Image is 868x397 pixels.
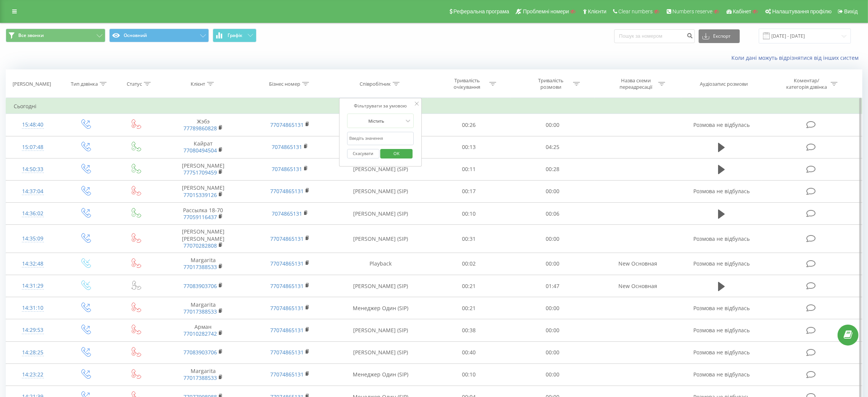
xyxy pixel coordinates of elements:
a: 77074865131 [270,121,304,128]
span: Розмова не відбулась [693,260,750,267]
td: Менеджер Один (SIP) [334,297,427,319]
td: Арман [160,319,247,341]
td: [PERSON_NAME] (SIP) [334,158,427,180]
span: Вихід [844,8,858,14]
td: 00:13 [427,136,511,158]
a: 77059116437 [183,213,217,221]
a: Коли дані можуть відрізнятися вiд інших систем [731,54,862,61]
a: 77074865131 [270,304,304,312]
span: Розмова не відбулась [693,235,750,242]
span: Графік [228,33,242,38]
div: Назва схеми переадресації [616,77,656,90]
td: 00:28 [511,158,594,180]
a: 77017388533 [183,263,217,271]
input: Пошук за номером [614,29,695,43]
span: Розмова не відбулась [693,371,750,378]
a: 77074865131 [270,235,304,242]
span: Розмова не відбулась [693,304,750,312]
a: 77751709459 [183,169,217,176]
td: New Основная [594,253,681,275]
td: 00:17 [427,180,511,202]
span: Реферальна програма [454,8,510,14]
td: 00:21 [427,275,511,297]
div: Фільтрувати за умовою [347,102,414,110]
td: 01:47 [511,275,594,297]
a: 7074865131 [272,143,302,150]
div: Співробітник [360,81,391,87]
td: 00:38 [427,319,511,341]
a: 77017388533 [183,374,217,381]
div: Клієнт [191,81,205,87]
td: [PERSON_NAME] (SIP) [334,203,427,225]
a: 77074865131 [270,371,304,378]
span: Кабінет [733,8,752,14]
div: 15:07:48 [14,140,52,155]
div: 14:37:04 [14,184,52,199]
span: Все звонки [18,32,44,38]
td: 00:00 [511,253,594,275]
div: 14:28:25 [14,345,52,360]
button: Скасувати [347,149,379,158]
div: 14:36:02 [14,206,52,221]
td: 00:00 [511,363,594,386]
td: [PERSON_NAME] [PERSON_NAME] [160,225,247,253]
a: 77010282742 [183,330,217,337]
td: 00:00 [511,225,594,253]
div: 14:29:53 [14,323,52,338]
span: Розмова не відбулась [693,349,750,356]
a: 77015339126 [183,191,217,199]
input: Введіть значення [347,132,414,145]
td: [PERSON_NAME] (SIP) [334,114,427,136]
td: [PERSON_NAME] (SIP) [334,275,427,297]
td: 00:40 [427,341,511,363]
div: 14:32:48 [14,256,52,271]
td: 00:00 [511,319,594,341]
td: [PERSON_NAME] (SIP) [334,341,427,363]
span: Проблемні номери [523,8,569,14]
a: 7074865131 [272,165,302,173]
div: 14:23:22 [14,367,52,382]
span: Numbers reserve [672,8,712,14]
a: 77070282808 [183,242,217,249]
td: 00:11 [427,158,511,180]
div: Тривалість розмови [530,77,571,90]
a: 7074865131 [272,210,302,217]
td: 00:00 [511,114,594,136]
button: Основний [109,29,209,42]
td: [PERSON_NAME] (SIP) [334,225,427,253]
div: Аудіозапис розмови [700,81,748,87]
div: 14:31:29 [14,279,52,293]
td: [PERSON_NAME] (SIP) [334,136,427,158]
span: Розмова не відбулась [693,121,750,128]
div: Тип дзвінка [71,81,98,87]
div: Коментар/категорія дзвінка [784,77,829,90]
td: [PERSON_NAME] (SIP) [334,180,427,202]
span: Розмова не відбулась [693,187,750,195]
a: 77074865131 [270,187,304,195]
td: 00:10 [427,203,511,225]
td: 00:31 [427,225,511,253]
button: Графік [213,29,256,42]
a: 77074865131 [270,260,304,267]
td: Margarita [160,363,247,386]
td: 04:25 [511,136,594,158]
td: 00:21 [427,297,511,319]
td: Жэбэ [160,114,247,136]
a: 77074865131 [270,327,304,334]
span: Розмова не відбулась [693,327,750,334]
span: Клієнти [588,8,607,14]
td: [PERSON_NAME] [160,158,247,180]
div: 15:48:40 [14,117,52,132]
td: Margarita [160,297,247,319]
td: Кайрат [160,136,247,158]
td: 00:06 [511,203,594,225]
td: 00:26 [427,114,511,136]
a: 77017388533 [183,308,217,315]
button: Все звонки [6,29,105,42]
td: [PERSON_NAME] (SIP) [334,319,427,341]
td: Playback [334,253,427,275]
span: Налаштування профілю [772,8,831,14]
td: 00:00 [511,180,594,202]
div: [PERSON_NAME] [13,81,51,87]
td: Рассылка 18-70 [160,203,247,225]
